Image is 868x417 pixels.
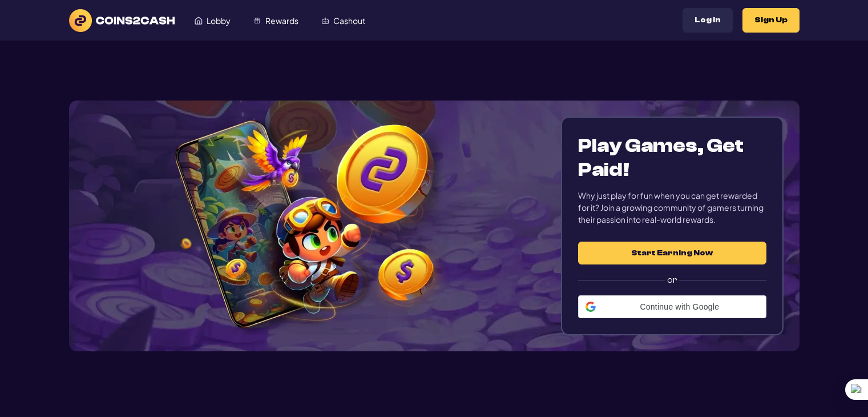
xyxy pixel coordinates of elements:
[253,17,261,25] img: Rewards
[69,9,175,32] img: logo text
[207,17,231,25] span: Lobby
[183,10,242,31] a: Lobby
[333,17,365,25] span: Cashout
[578,242,766,264] button: Start Earning Now
[242,10,310,31] a: Rewards
[265,17,298,25] span: Rewards
[600,302,759,311] span: Continue with Google
[578,264,766,295] label: or
[578,295,766,318] div: Continue with Google
[321,17,329,25] img: Cashout
[195,17,203,25] img: Lobby
[683,8,733,33] button: Log In
[742,8,800,33] button: Sign Up
[310,10,377,31] a: Cashout
[578,134,766,182] h1: Play Games, Get Paid!
[578,190,766,226] div: Why just play for fun when you can get rewarded for it? Join a growing community of gamers turnin...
